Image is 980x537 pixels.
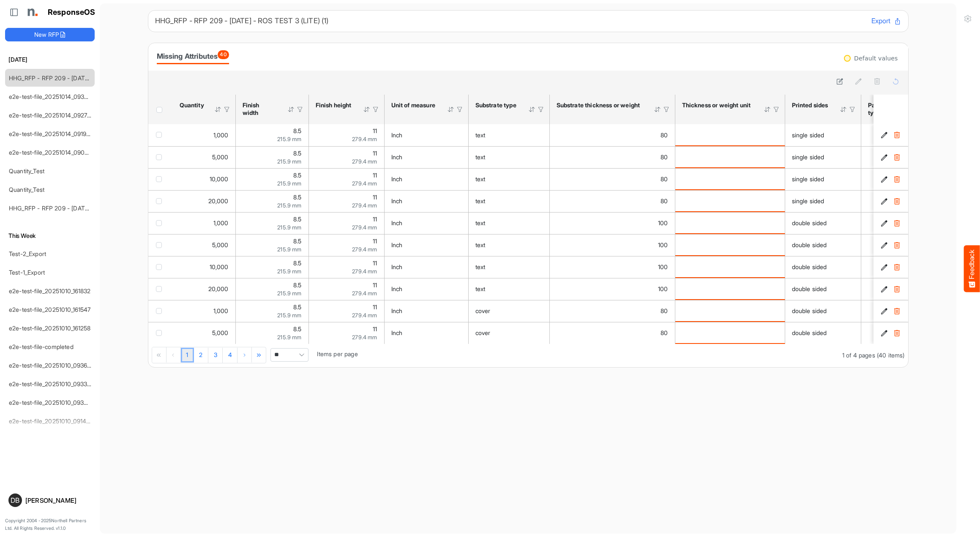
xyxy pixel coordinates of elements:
td: text is template cell Column Header httpsnorthellcomontologiesmapping-rulesmaterialhassubstratema... [469,256,550,278]
span: 215.9 mm [277,312,301,319]
div: Substrate thickness or weight [557,101,643,109]
span: 11 [373,127,377,134]
div: Filter Icon [456,106,464,113]
td: is template cell Column Header httpsnorthellcomontologiesmapping-rulesmaterialhasmaterialthicknes... [675,234,785,256]
td: is template cell Column Header httpsnorthellcomontologiesmapping-rulesmaterialhaspapertype [861,212,931,234]
td: 10000 is template cell Column Header httpsnorthellcomontologiesmapping-rulesorderhasquantity [173,256,236,278]
div: Substrate type [475,101,517,109]
span: 10,000 [210,175,229,183]
img: Northell [23,4,40,21]
button: Edit [880,175,889,183]
td: d8034b47-4e8c-4c03-b6ac-2b72f0a94f20 is template cell Column Header [874,168,910,190]
td: 11 is template cell Column Header httpsnorthellcomontologiesmapping-rulesmeasurementhasfinishsize... [309,278,385,300]
td: checkbox [148,168,173,190]
div: Pager Container [148,344,908,367]
td: 1000 is template cell Column Header httpsnorthellcomontologiesmapping-rulesorderhasquantity [173,300,236,322]
td: is template cell Column Header httpsnorthellcomontologiesmapping-rulesmaterialhaspapertype [861,322,931,344]
td: 8.5 is template cell Column Header httpsnorthellcomontologiesmapping-rulesmeasurementhasfinishsiz... [236,168,309,190]
a: e2e-test-file_20251010_161832 [9,287,91,294]
div: Filter Icon [296,106,304,113]
button: Edit [880,263,889,271]
div: Go to next page [237,347,252,363]
td: text is template cell Column Header httpsnorthellcomontologiesmapping-rulesmaterialhassubstratema... [469,190,550,212]
a: Page 3 of 4 Pages [208,348,223,363]
span: 279.4 mm [352,290,377,297]
td: 11 is template cell Column Header httpsnorthellcomontologiesmapping-rulesmeasurementhasfinishsize... [309,124,385,146]
span: Pagerdropdown [270,348,308,362]
span: 8.5 [293,215,301,223]
span: text [475,153,486,161]
td: 8.5 is template cell Column Header httpsnorthellcomontologiesmapping-rulesmeasurementhasfinishsiz... [236,234,309,256]
td: 5000 is template cell Column Header httpsnorthellcomontologiesmapping-rulesorderhasquantity [173,234,236,256]
td: is template cell Column Header httpsnorthellcomontologiesmapping-rulesmaterialhaspapertype [861,234,931,256]
span: 8.5 [293,237,301,245]
td: 8.5 is template cell Column Header httpsnorthellcomontologiesmapping-rulesmeasurementhasfinishsiz... [236,322,309,344]
span: 8.5 [293,127,301,134]
td: double sided is template cell Column Header httpsnorthellcomontologiesmapping-rulesmanufacturingh... [785,278,861,300]
button: Feedback [964,245,980,292]
span: 215.9 mm [277,224,301,231]
h6: This Week [5,231,95,240]
td: is template cell Column Header httpsnorthellcomontologiesmapping-rulesmaterialhasmaterialthicknes... [675,322,785,344]
td: is template cell Column Header httpsnorthellcomontologiesmapping-rulesmaterialhaspapertype [861,124,931,146]
a: Quantity_Test [9,186,44,193]
span: 8.5 [293,194,301,201]
span: Inch [391,153,403,161]
td: Inch is template cell Column Header httpsnorthellcomontologiesmapping-rulesmeasurementhasunitofme... [385,212,469,234]
button: Edit [880,153,889,161]
td: text is template cell Column Header httpsnorthellcomontologiesmapping-rulesmaterialhassubstratema... [469,278,550,300]
td: 11 is template cell Column Header httpsnorthellcomontologiesmapping-rulesmeasurementhasfinishsize... [309,190,385,212]
td: 100 is template cell Column Header httpsnorthellcomontologiesmapping-rulesmaterialhasmaterialthic... [550,256,675,278]
span: Inch [391,241,403,248]
a: e2e-test-file_20251014_092753 [9,112,94,119]
td: be990f48-9c99-40b2-8d4a-d8f86f50591e is template cell Column Header [874,278,910,300]
button: Delete [893,175,901,183]
span: 279.4 mm [352,180,377,187]
h1: ResponseOS [48,8,96,17]
span: 279.4 mm [352,268,377,275]
span: 279.4 mm [352,158,377,165]
a: e2e-test-file_20251010_093044 [9,399,96,406]
span: double sided [792,307,827,314]
span: 80 [661,307,668,314]
span: 215.9 mm [277,290,301,297]
td: is template cell Column Header httpsnorthellcomontologiesmapping-rulesmaterialhasmaterialthicknes... [675,278,785,300]
div: Thickness or weight unit [682,101,753,109]
a: Quantity_Test [9,167,44,174]
div: Filter Icon [773,106,780,113]
div: Quantity [180,101,203,109]
div: Filter Icon [663,106,670,113]
div: Filter Icon [537,106,545,113]
span: 8.5 [293,281,301,289]
td: 11 is template cell Column Header httpsnorthellcomontologiesmapping-rulesmeasurementhasfinishsize... [309,256,385,278]
td: checkbox [148,190,173,212]
p: Copyright 2004 - 2025 Northell Partners Ltd. All Rights Reserved. v 1.1.0 [5,517,95,532]
span: 1,000 [213,219,229,226]
span: double sided [792,263,827,270]
h6: [DATE] [5,55,95,64]
td: is template cell Column Header httpsnorthellcomontologiesmapping-rulesmaterialhasmaterialthicknes... [675,168,785,190]
span: 215.9 mm [277,180,301,187]
span: Inch [391,329,403,336]
td: text is template cell Column Header httpsnorthellcomontologiesmapping-rulesmaterialhassubstratema... [469,212,550,234]
td: 11 is template cell Column Header httpsnorthellcomontologiesmapping-rulesmeasurementhasfinishsize... [309,234,385,256]
span: Inch [391,131,403,139]
span: Inch [391,175,403,183]
button: Delete [893,241,901,249]
td: is template cell Column Header httpsnorthellcomontologiesmapping-rulesmaterialhasmaterialthicknes... [675,124,785,146]
div: Go to first page [152,347,167,363]
span: 80 [661,175,668,183]
td: cover is template cell Column Header httpsnorthellcomontologiesmapping-rulesmaterialhassubstratem... [469,300,550,322]
td: 80 is template cell Column Header httpsnorthellcomontologiesmapping-rulesmaterialhasmaterialthick... [550,190,675,212]
span: cover [475,329,491,336]
span: Inch [391,263,403,270]
td: checkbox [148,278,173,300]
td: Inch is template cell Column Header httpsnorthellcomontologiesmapping-rulesmeasurementhasunitofme... [385,300,469,322]
td: Inch is template cell Column Header httpsnorthellcomontologiesmapping-rulesmeasurementhasunitofme... [385,278,469,300]
td: Inch is template cell Column Header httpsnorthellcomontologiesmapping-rulesmeasurementhasunitofme... [385,256,469,278]
td: Inch is template cell Column Header httpsnorthellcomontologiesmapping-rulesmeasurementhasunitofme... [385,146,469,168]
span: 11 [373,259,377,267]
span: 215.9 mm [277,268,301,275]
span: 11 [373,215,377,223]
div: Filter Icon [223,106,231,113]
